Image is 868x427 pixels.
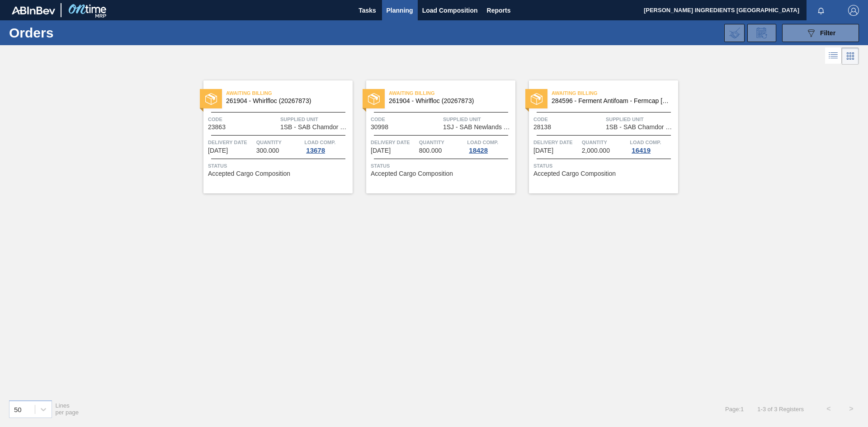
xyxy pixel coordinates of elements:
[820,29,835,37] span: Filter
[531,93,542,105] img: status
[630,138,661,147] span: Load Comp.
[533,124,551,131] span: 28138
[533,170,616,177] span: Accepted Cargo Composition
[467,138,513,154] a: Load Comp.18428
[725,406,744,413] span: Page : 1
[842,47,859,65] div: Card Vision
[515,80,678,193] a: statusAwaiting Billing284596 - Ferment Antifoam - Fermcap [PERSON_NAME]Code28138Supplied Unit1SB ...
[533,138,580,147] span: Delivery Date
[443,124,513,131] span: 1SJ - SAB Newlands Brewery
[256,147,279,154] span: 300.000
[848,5,859,16] img: Logout
[387,5,413,16] span: Planning
[552,98,671,104] span: 284596 - Ferment Antifoam - Fermcap Kerry
[782,24,859,42] button: Filter
[208,138,254,147] span: Delivery Date
[358,5,377,16] span: Tasks
[208,147,228,154] span: 03/27/2025
[304,147,327,154] div: 13678
[582,147,610,154] span: 2,000.000
[371,124,388,131] span: 30998
[205,93,217,105] img: status
[533,161,676,170] span: Status
[371,161,513,170] span: Status
[12,6,55,14] img: TNhmsLtSVTkK8tSr43FrP2fwEKptu5GPRR3wAAAABJRU5ErkJggg==
[226,98,345,104] span: 261904 - Whirlfloc (20267873)
[467,138,498,147] span: Load Comp.
[56,402,79,416] span: Lines per page
[226,89,353,98] span: Awaiting Billing
[807,4,835,17] button: Notifications
[208,115,278,124] span: Code
[190,80,353,193] a: statusAwaiting Billing261904 - Whirlfloc (20267873)Code23863Supplied Unit1SB - SAB Chamdor Brewer...
[443,115,513,124] span: Supplied Unit
[256,138,302,147] span: Quantity
[389,98,508,104] span: 261904 - Whirlfloc (20267873)
[630,147,652,154] div: 16419
[419,138,465,147] span: Quantity
[353,80,515,193] a: statusAwaiting Billing261904 - Whirlfloc (20267873)Code30998Supplied Unit1SJ - SAB Newlands Brewe...
[724,24,745,42] div: Import Order Negotiation
[371,138,417,147] span: Delivery Date
[371,147,391,154] span: 08/24/2025
[304,138,335,147] span: Load Comp.
[606,115,676,124] span: Supplied Unit
[817,398,840,420] button: <
[280,115,350,124] span: Supplied Unit
[487,5,511,16] span: Reports
[14,405,22,413] div: 50
[533,147,553,154] span: 09/30/2025
[747,24,776,42] div: Order Review Request
[208,161,350,170] span: Status
[419,147,442,154] span: 800.000
[552,89,678,98] span: Awaiting Billing
[280,124,350,131] span: 1SB - SAB Chamdor Brewery
[825,47,842,65] div: List Vision
[467,147,490,154] div: 18428
[630,138,676,154] a: Load Comp.16419
[422,5,478,16] span: Load Composition
[304,138,350,154] a: Load Comp.13678
[840,398,863,420] button: >
[368,93,380,105] img: status
[757,406,804,413] span: 1 - 3 of 3 Registers
[606,124,676,131] span: 1SB - SAB Chamdor Brewery
[208,124,226,131] span: 23863
[9,28,144,38] h1: Orders
[371,170,453,177] span: Accepted Cargo Composition
[533,115,604,124] span: Code
[389,89,515,98] span: Awaiting Billing
[371,115,441,124] span: Code
[208,170,290,177] span: Accepted Cargo Composition
[582,138,628,147] span: Quantity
